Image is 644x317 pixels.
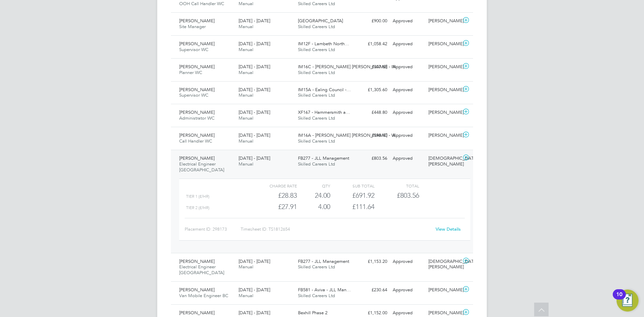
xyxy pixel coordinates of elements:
[354,15,390,27] div: £900.00
[297,201,330,212] div: 4.00
[426,15,461,27] div: [PERSON_NAME]
[179,132,215,138] span: [PERSON_NAME]
[298,132,400,138] span: IM16A - [PERSON_NAME] [PERSON_NAME] - W…
[239,258,270,264] span: [DATE] - [DATE]
[239,64,270,70] span: [DATE] - [DATE]
[239,310,270,316] span: [DATE] - [DATE]
[354,38,390,50] div: £1,058.42
[426,130,461,141] div: [PERSON_NAME]
[239,109,270,115] span: [DATE] - [DATE]
[354,61,390,73] div: £307.68
[298,115,335,121] span: Skilled Careers Ltd
[239,70,253,75] span: Manual
[298,70,335,75] span: Skilled Careers Ltd
[298,64,400,70] span: IM16C - [PERSON_NAME] [PERSON_NAME] - IN…
[426,107,461,118] div: [PERSON_NAME]
[239,155,270,161] span: [DATE] - [DATE]
[330,190,375,201] div: £691.92
[186,205,209,210] span: Tier 2 (£/HR)
[436,226,461,232] a: View Details
[239,161,253,167] span: Manual
[179,161,224,173] span: Electrical Engineer [GEOGRAPHIC_DATA]
[330,182,375,190] div: Sub Total
[239,293,253,298] span: Manual
[354,284,390,296] div: £230.64
[179,47,208,52] span: Supervisor WC
[179,310,215,316] span: [PERSON_NAME]
[179,92,208,98] span: Supervisor WC
[297,190,330,201] div: 24.00
[617,290,639,312] button: Open Resource Center, 10 new notifications
[390,256,426,267] div: Approved
[354,84,390,96] div: £1,305.60
[426,153,461,170] div: [DEMOGRAPHIC_DATA][PERSON_NAME]
[179,70,202,75] span: Planner WC
[253,201,297,212] div: £27.91
[390,84,426,96] div: Approved
[354,256,390,267] div: £1,153.20
[185,224,241,235] div: Placement ID: 298173
[390,107,426,118] div: Approved
[239,132,270,138] span: [DATE] - [DATE]
[298,18,343,24] span: [GEOGRAPHIC_DATA]
[179,287,215,293] span: [PERSON_NAME]
[390,38,426,50] div: Approved
[426,84,461,96] div: [PERSON_NAME]
[298,293,335,298] span: Skilled Careers Ltd
[426,61,461,73] div: [PERSON_NAME]
[298,138,335,144] span: Skilled Careers Ltd
[354,130,390,141] div: £598.40
[239,138,253,144] span: Manual
[239,24,253,29] span: Manual
[298,87,351,93] span: IM15A - Ealing Council -…
[179,109,215,115] span: [PERSON_NAME]
[616,294,622,303] div: 10
[253,190,297,201] div: £28.83
[186,194,209,199] span: Tier 1 (£/HR)
[239,87,270,93] span: [DATE] - [DATE]
[179,293,228,298] span: Van Mobile Engineer BC
[239,1,253,7] span: Manual
[241,224,431,235] div: Timesheet ID: TS1812654
[239,264,253,270] span: Manual
[426,38,461,50] div: [PERSON_NAME]
[298,41,349,47] span: IM12F - Lambeth North…
[239,18,270,24] span: [DATE] - [DATE]
[390,61,426,73] div: Approved
[239,92,253,98] span: Manual
[298,1,335,7] span: Skilled Careers Ltd
[397,191,419,199] span: £803.56
[298,47,335,52] span: Skilled Careers Ltd
[298,109,350,115] span: XF167 - Hammersmith a…
[179,64,215,70] span: [PERSON_NAME]
[239,41,270,47] span: [DATE] - [DATE]
[330,201,375,212] div: £111.64
[179,24,206,29] span: Site Manager
[426,256,461,273] div: [DEMOGRAPHIC_DATA][PERSON_NAME]
[390,130,426,141] div: Approved
[239,115,253,121] span: Manual
[179,155,215,161] span: [PERSON_NAME]
[298,287,351,293] span: FB581 - Aviva - JLL Man…
[298,92,335,98] span: Skilled Careers Ltd
[298,310,327,316] span: Bexhill Phase 2
[298,161,335,167] span: Skilled Careers Ltd
[239,287,270,293] span: [DATE] - [DATE]
[375,182,419,190] div: Total
[354,107,390,118] div: £448.80
[179,138,212,144] span: Call Handler WC
[179,87,215,93] span: [PERSON_NAME]
[298,155,349,161] span: FB277 - JLL Management
[179,264,224,276] span: Electrical Engineer [GEOGRAPHIC_DATA]
[426,284,461,296] div: [PERSON_NAME]
[390,284,426,296] div: Approved
[179,1,224,7] span: OOH Call Handler WC
[179,115,215,121] span: Administrator WC
[390,15,426,27] div: Approved
[298,258,349,264] span: FB277 - JLL Management
[253,182,297,190] div: Charge rate
[390,153,426,164] div: Approved
[298,24,335,29] span: Skilled Careers Ltd
[179,258,215,264] span: [PERSON_NAME]
[179,41,215,47] span: [PERSON_NAME]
